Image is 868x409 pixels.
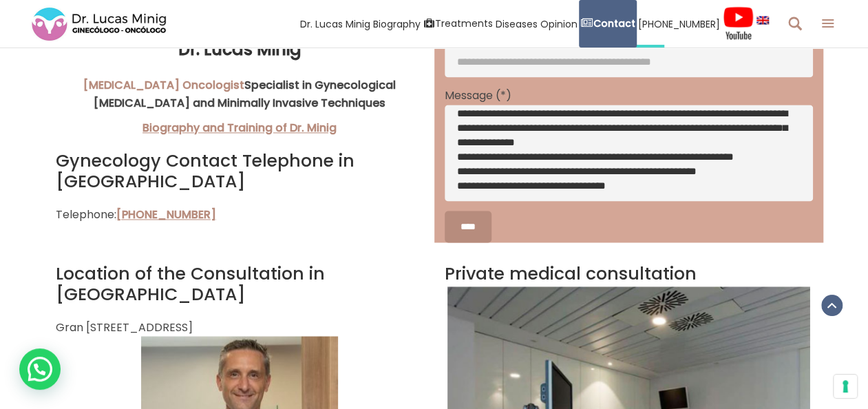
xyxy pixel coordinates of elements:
font: Message (*) [445,87,511,103]
font: Telephone: [56,207,116,222]
font: Specialist in Gynecological [MEDICAL_DATA] and Minimally Invasive Techniques [94,77,396,111]
font: Gynecology Contact Telephone in [GEOGRAPHIC_DATA] [56,149,354,193]
font: Location of the Consultation in [GEOGRAPHIC_DATA] [56,261,325,306]
font: [PHONE_NUMBER] [638,17,720,30]
font: Biography [373,17,421,30]
font: Opinion [540,17,578,30]
a: [PHONE_NUMBER] [116,207,216,222]
font: Dr. Lucas Minig [178,38,301,61]
img: English language [756,16,769,24]
font: Private medical consultation [445,261,697,285]
font: Treatments [435,17,493,30]
button: Your consent preferences for tracking technologies [834,375,857,398]
font: Diseases [496,17,538,30]
font: Gran [STREET_ADDRESS] [56,319,193,335]
font: Dr. Lucas Minig [300,17,370,30]
font: Contact [593,17,635,30]
img: Gynecology YouTube Videos [723,6,754,41]
a: [MEDICAL_DATA] Oncologist [83,77,244,93]
a: Biography and Training of Dr. Minig [142,120,337,136]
